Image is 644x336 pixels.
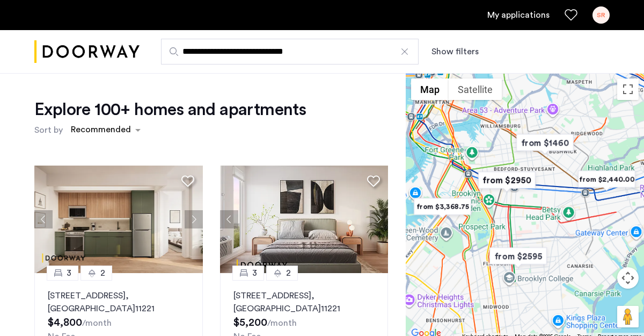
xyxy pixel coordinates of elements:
img: logo [34,32,140,72]
button: Previous apartment [220,210,238,228]
button: Show satellite imagery [449,78,502,100]
button: Toggle fullscreen view [617,78,639,100]
div: from $2,440.00 [574,167,640,191]
button: Map camera controls [617,267,639,289]
p: [STREET_ADDRESS] 11221 [233,289,375,315]
span: 2 [286,267,291,280]
a: Cazamio logo [34,32,140,72]
button: Drag Pegman onto the map to open Street View [617,306,639,327]
label: Sort by [34,124,63,137]
div: SR [592,6,610,24]
img: dc6efc1f-24ba-4395-9182-45437e21be9a_638910303286730065.png [34,166,203,273]
span: 3 [67,267,71,280]
span: $5,200 [233,317,267,328]
sub: /month [82,319,112,327]
h1: Explore 100+ homes and apartments [34,99,306,120]
img: dc6efc1f-24ba-4395-9182-45437e21be9a_638910303286526697.png [220,166,389,273]
span: 2 [100,267,105,280]
button: Next apartment [185,210,203,228]
button: Next apartment [370,210,388,228]
ng-select: sort-apartment [65,120,146,140]
input: Apartment Search [161,39,419,65]
div: Recommended [69,123,131,139]
a: Favorites [565,9,577,22]
div: from $2595 [485,244,551,268]
sub: /month [267,319,297,327]
div: from $3,368.75 [409,195,475,219]
button: Show street map [411,78,449,100]
a: My application [487,9,550,22]
div: from $2950 [474,168,540,192]
span: $4,800 [48,317,82,328]
button: Previous apartment [34,210,53,228]
p: [STREET_ADDRESS] 11221 [48,289,189,315]
div: from $1460 [512,131,578,155]
span: 3 [252,267,257,280]
button: Show or hide filters [431,45,479,58]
